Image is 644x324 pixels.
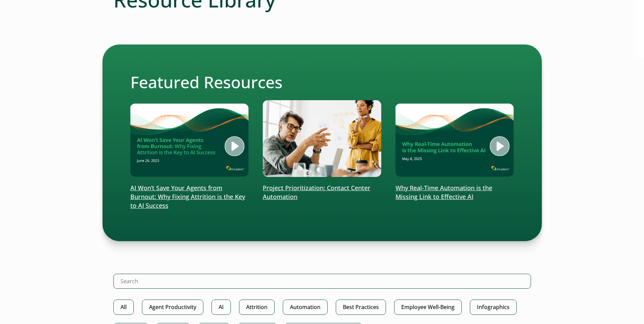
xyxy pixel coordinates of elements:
[395,100,514,201] a: Why Real-Time Automation is the Missing Link to Effective AI
[211,300,231,315] a: AI
[394,300,462,315] a: Employee Well-Being
[130,184,249,210] p: AI Won’t Save Your Agents from Burnout: Why Fixing Attrition is the Key to AI Success
[113,274,531,300] form: Search Intradiem
[336,300,386,315] a: Best Practices
[395,184,514,201] p: Why Real-Time Automation is the Missing Link to Effective AI
[130,72,514,92] h2: Featured Resources
[263,100,381,201] a: Project Prioritization: Contact Center Automation
[283,300,328,315] a: Automation
[113,274,531,289] input: Search
[239,300,275,315] a: Attrition
[142,300,203,315] a: Agent Productivity
[113,300,134,315] a: All
[470,300,517,315] a: Infographics
[130,100,249,210] a: AI Won’t Save Your Agents from Burnout: Why Fixing Attrition is the Key to AI Success
[263,184,381,201] p: Project Prioritization: Contact Center Automation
